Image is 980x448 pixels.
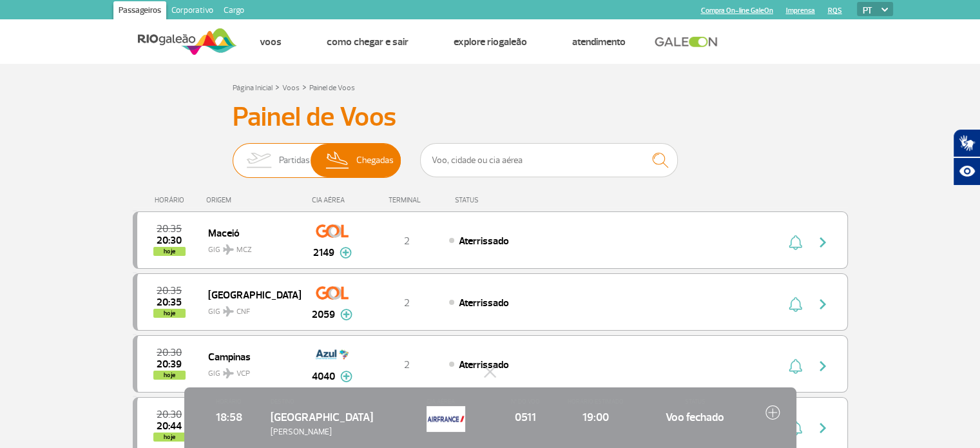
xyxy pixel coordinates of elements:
button: Abrir tradutor de língua de sinais. [953,129,980,157]
div: STATUS [448,196,553,204]
span: 2025-09-26 20:35:00 [157,286,182,295]
img: destiny_airplane.svg [223,244,234,255]
span: 2025-09-26 20:35:00 [157,224,182,233]
a: Cargo [218,1,249,22]
div: TERMINAL [365,196,448,204]
div: ORIGEM [206,196,300,204]
a: RQS [828,6,842,15]
span: hoje [153,247,186,256]
span: GIG [208,361,291,380]
input: Voo, cidade ou cia aérea [420,143,678,177]
span: Aterrissado [459,358,509,371]
a: Imprensa [786,6,815,15]
span: GIG [208,237,291,256]
img: seta-direita-painel-voo.svg [815,358,831,374]
span: [GEOGRAPHIC_DATA] [208,286,291,303]
div: HORÁRIO [137,196,207,204]
a: Página Inicial [233,83,273,93]
button: Abrir recursos assistivos. [953,157,980,186]
a: Corporativo [166,1,218,22]
span: [PERSON_NAME] [271,426,414,438]
span: [GEOGRAPHIC_DATA] [271,410,373,424]
a: Passageiros [113,1,166,22]
span: Maceió [208,224,291,241]
span: Partidas [279,144,310,177]
span: 2025-09-26 20:30:00 [157,348,182,357]
span: CNF [236,306,250,318]
img: destiny_airplane.svg [223,306,234,317]
img: sino-painel-voo.svg [789,297,802,312]
span: hoje [153,371,186,380]
span: 4040 [312,369,335,384]
span: DESTINO [271,397,414,406]
span: Aterrissado [459,235,509,248]
a: > [275,79,280,94]
span: 2059 [312,307,335,322]
h3: Painel de Voos [233,101,748,133]
span: 2 [404,358,410,371]
span: Campinas [208,348,291,365]
span: 2025-09-26 20:30:28 [157,236,182,245]
span: 2 [404,235,410,248]
a: Voos [260,35,282,48]
span: Voo fechado [637,409,752,425]
a: Explore RIOgaleão [454,35,527,48]
div: CIA AÉREA [300,196,365,204]
span: 2 [404,297,410,309]
a: Compra On-line GaleOn [701,6,773,15]
img: mais-info-painel-voo.svg [340,247,352,258]
a: Como chegar e sair [327,35,408,48]
a: > [302,79,307,94]
a: Voos [282,83,300,93]
span: Aterrissado [459,297,509,309]
img: seta-direita-painel-voo.svg [815,297,831,312]
img: destiny_airplane.svg [223,368,234,378]
span: 2025-09-26 20:35:39 [157,298,182,307]
span: HORÁRIO ESTIMADO [567,397,624,406]
span: Nº DO VOO [497,397,554,406]
span: CIA AÉREA [427,397,484,406]
span: MCZ [236,244,252,256]
span: 18:58 [200,409,258,425]
span: 0511 [497,409,554,425]
img: seta-direita-painel-voo.svg [815,235,831,250]
a: Atendimento [572,35,626,48]
img: mais-info-painel-voo.svg [340,371,352,382]
span: GIG [208,299,291,318]
span: Chegadas [356,144,394,177]
span: VCP [236,368,250,380]
img: mais-info-painel-voo.svg [340,309,352,320]
span: 19:00 [567,409,624,425]
div: Plugin de acessibilidade da Hand Talk. [953,129,980,186]
span: HORÁRIO [200,397,258,406]
span: hoje [153,309,186,318]
span: 2149 [313,245,334,260]
img: slider-embarque [238,144,279,177]
span: 2025-09-26 20:39:30 [157,360,182,369]
img: sino-painel-voo.svg [789,358,802,374]
a: Painel de Voos [309,83,355,93]
img: sino-painel-voo.svg [789,235,802,250]
span: STATUS [637,397,752,406]
img: slider-desembarque [319,144,357,177]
